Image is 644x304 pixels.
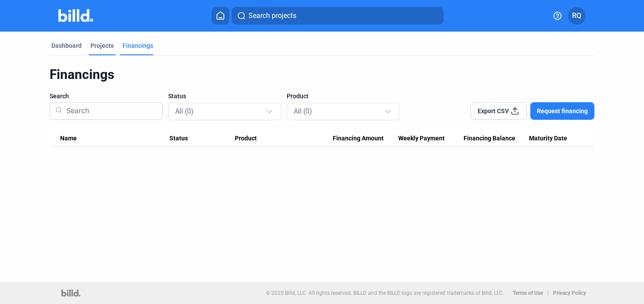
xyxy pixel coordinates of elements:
span: Status [169,135,188,143]
b: Terms of Use [513,290,543,296]
input: Search [63,100,157,122]
div: Weekly Payment [398,135,464,143]
div: Projects [90,41,114,50]
div: Name [60,135,169,143]
div: Financing Balance [464,135,529,143]
div: Financings [50,66,594,83]
button: Request financing [530,102,594,120]
div: Product [235,135,333,143]
span: Weekly Payment [398,135,445,143]
img: logo [61,290,80,297]
span: Search projects [248,11,296,21]
span: Name [60,135,77,143]
b: Privacy Policy [553,290,586,296]
span: Financing Balance [464,135,515,143]
span: Status [168,92,186,100]
span: Product [235,135,257,143]
div: Dashboard [51,41,82,50]
img: Billd Company Logo [58,9,93,22]
span: Search [50,92,69,100]
span: All (0) [294,107,312,115]
span: Request financing [537,107,588,115]
span: Maturity Date [529,135,567,143]
span: Financing Amount [333,135,384,143]
span: Product [287,92,309,100]
div: Status [169,135,235,143]
span: All (0) [175,107,194,115]
button: RQ [568,7,586,25]
div: Financings [122,41,153,50]
div: Maturity Date [529,135,584,143]
button: Search projects [232,7,443,25]
p: © 2025 Billd, LLC. All rights reserved. BILLD and the BILLD logo are registered trademarks of Bil... [266,290,504,296]
p: | [547,290,549,296]
span: RQ [572,11,581,21]
div: Financing Amount [333,135,398,143]
span: Export CSV [478,107,509,115]
button: Export CSV [471,102,527,120]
